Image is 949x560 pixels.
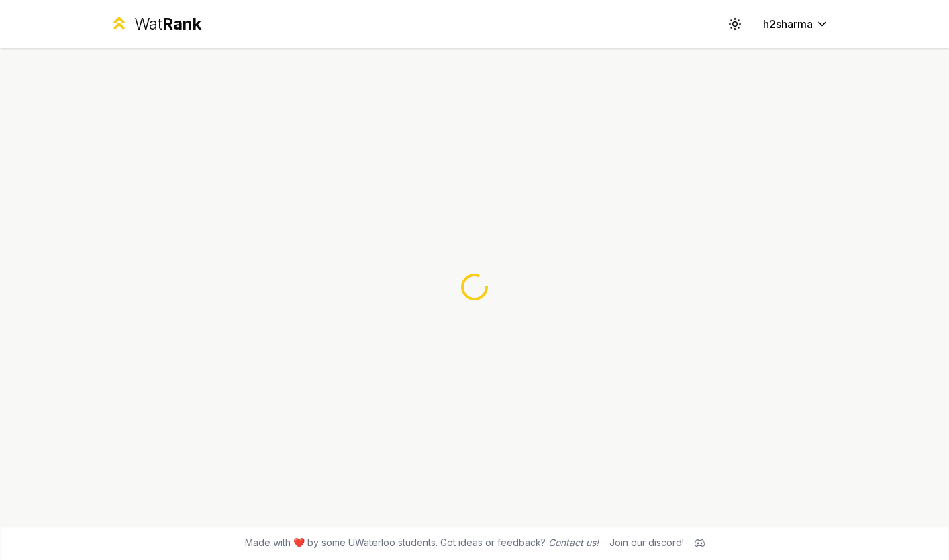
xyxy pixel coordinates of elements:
[752,12,840,36] button: h2sharma
[609,536,684,549] div: Join our discord!
[548,537,599,548] a: Contact us!
[245,536,599,549] span: Made with ❤️ by some UWaterloo students. Got ideas or feedback?
[109,13,201,35] a: WatRank
[162,14,201,34] span: Rank
[134,13,201,35] div: Wat
[763,16,813,32] span: h2sharma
